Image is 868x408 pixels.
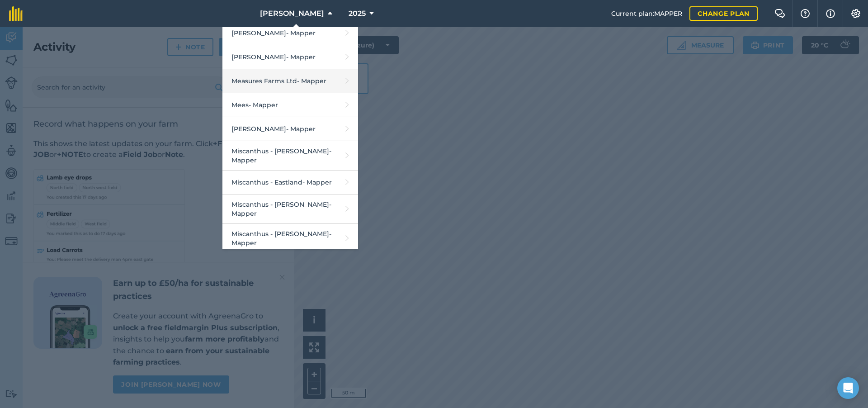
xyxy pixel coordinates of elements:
[222,45,358,69] a: [PERSON_NAME]- Mapper
[222,195,358,224] a: Miscanthus - [PERSON_NAME]- Mapper
[826,8,835,19] img: svg+xml;base64,PHN2ZyB4bWxucz0iaHR0cDovL3d3dy53My5vcmcvMjAwMC9zdmciIHdpZHRoPSIxNyIgaGVpZ2h0PSIxNy...
[260,8,324,19] span: [PERSON_NAME]
[222,171,358,195] a: Miscanthus - Eastland- Mapper
[222,141,358,171] a: Miscanthus - [PERSON_NAME]- Mapper
[611,9,682,19] span: Current plan : MAPPER
[837,377,859,399] div: Open Intercom Messenger
[222,93,358,117] a: Mees- Mapper
[222,224,358,253] a: Miscanthus - [PERSON_NAME]- Mapper
[774,9,785,18] img: Two speech bubbles overlapping with the left bubble in the forefront
[222,69,358,93] a: Measures Farms Ltd- Mapper
[222,21,358,45] a: [PERSON_NAME]- Mapper
[850,9,861,18] img: A cog icon
[349,8,366,19] span: 2025
[800,9,811,18] img: A question mark icon
[9,6,23,21] img: fieldmargin Logo
[689,6,758,21] a: Change plan
[222,117,358,141] a: [PERSON_NAME]- Mapper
